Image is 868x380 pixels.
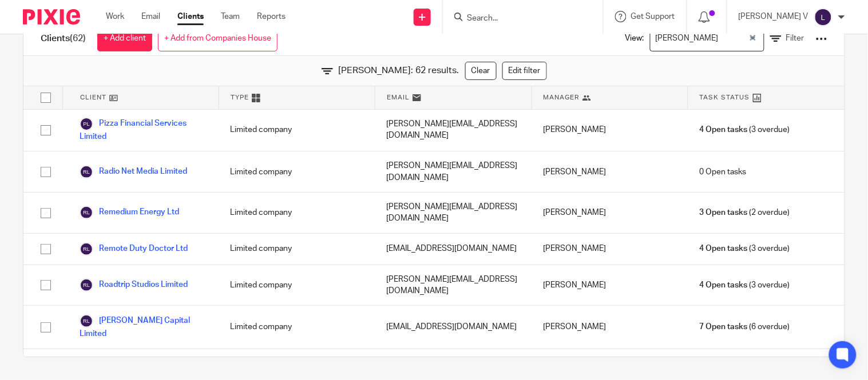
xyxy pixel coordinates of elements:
img: svg%3E [80,206,93,219]
a: [PERSON_NAME] Capital Limited [80,314,207,339]
span: 7 Open tasks [700,321,748,333]
img: svg%3E [80,117,93,131]
a: Remedium Energy Ltd [80,206,179,219]
div: Limited company [219,265,375,306]
span: [PERSON_NAME] [653,29,721,49]
a: Team [221,11,240,22]
a: Reports [257,11,286,22]
span: Get Support [631,13,675,21]
a: Remote Duty Doctor Ltd [80,242,188,256]
a: Radio Net Media Limited [80,165,187,179]
a: Roadtrip Studios Limited [80,278,188,292]
span: Client [80,93,106,102]
a: + Add from Companies House [158,26,278,51]
div: [PERSON_NAME][EMAIL_ADDRESS][DOMAIN_NAME] [375,265,532,306]
div: [PERSON_NAME][EMAIL_ADDRESS][DOMAIN_NAME] [375,151,532,192]
img: svg%3E [80,314,93,328]
span: Manager [544,93,580,102]
span: 4 Open tasks [700,243,748,254]
a: Email [141,11,160,22]
div: [PERSON_NAME] [532,265,688,306]
div: View: [608,22,827,55]
div: Limited company [219,151,375,192]
span: (62) [70,34,86,43]
h1: Clients [41,33,86,45]
div: Limited company [219,234,375,265]
div: [EMAIL_ADDRESS][DOMAIN_NAME] [375,234,532,265]
div: [PERSON_NAME] [532,193,688,233]
a: Clear [465,62,497,80]
span: [PERSON_NAME]: 62 results. [339,64,459,77]
span: 4 Open tasks [700,124,748,135]
img: svg%3E [80,278,93,292]
img: Pixie [23,9,80,25]
span: Email [387,93,410,102]
span: Type [231,93,249,102]
span: (3 overdue) [700,243,790,254]
img: svg%3E [80,165,93,179]
a: Edit filter [502,62,547,80]
div: Limited company [219,109,375,151]
div: [PERSON_NAME] [532,151,688,192]
div: [PERSON_NAME] [532,109,688,151]
span: (2 overdue) [700,207,790,218]
input: Select all [35,87,57,109]
input: Search for option [722,29,747,49]
img: svg%3E [814,8,833,26]
a: Work [106,11,124,22]
div: [PERSON_NAME] [532,234,688,265]
span: (3 overdue) [700,279,790,291]
span: Filter [786,34,804,42]
div: [PERSON_NAME] [532,306,688,348]
div: [PERSON_NAME][EMAIL_ADDRESS][DOMAIN_NAME] [375,193,532,233]
img: svg%3E [80,242,93,256]
span: 0 Open tasks [700,166,747,178]
a: Pizza Financial Services Limited [80,117,207,142]
div: Limited company [219,193,375,233]
p: [PERSON_NAME] V [739,11,808,22]
span: Task Status [700,93,750,102]
span: 4 Open tasks [700,279,748,291]
div: [EMAIL_ADDRESS][DOMAIN_NAME] [375,306,532,348]
span: (6 overdue) [700,321,790,333]
div: [PERSON_NAME][EMAIL_ADDRESS][DOMAIN_NAME] [375,109,532,151]
span: (3 overdue) [700,124,790,135]
a: Clients [177,11,204,22]
div: Limited company [219,306,375,348]
a: + Add client [97,26,152,51]
input: Search [466,14,569,24]
span: 3 Open tasks [700,207,748,218]
div: Search for option [650,26,764,51]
